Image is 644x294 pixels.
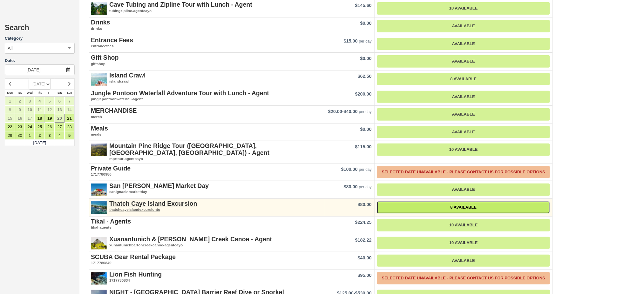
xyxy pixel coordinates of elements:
[91,37,133,43] strong: Entrance Fees
[91,54,323,66] a: Gift Shopgiftshop
[328,109,342,114] span: $20.00
[35,97,44,105] a: 4
[5,43,75,54] button: All
[91,19,110,26] strong: Drinks
[344,184,358,189] span: $80.00
[355,144,372,149] span: $115.00
[5,105,15,114] a: 8
[91,183,323,195] a: San [PERSON_NAME] Market Daysanignaciomarketday
[45,105,55,114] a: 12
[377,126,550,138] a: Available
[109,1,252,8] strong: Cave Tubing and Zipline Tour with Lunch - Agent
[5,24,75,36] h2: Search
[15,123,25,131] a: 23
[91,72,107,88] img: S305-1
[64,123,74,131] a: 28
[25,114,35,123] a: 17
[91,26,323,31] em: drinks
[55,123,64,131] a: 27
[91,19,323,31] a: Drinksdrinks
[64,105,74,114] a: 14
[8,45,13,51] span: All
[91,253,176,260] strong: SCUBA Gear Rental Package
[25,90,35,97] th: Wed
[91,61,323,67] em: giftshop
[360,56,372,61] span: $0.00
[91,218,131,225] strong: Tikal - Agents
[91,1,107,17] img: S283-1
[91,183,107,198] img: S163-1
[55,131,64,140] a: 4
[25,131,35,140] a: 1
[91,156,323,162] em: mprtour-agentcayo
[360,21,372,26] span: $0.00
[91,200,323,212] a: Thatch Caye Island Excursionthatchcayeislandexcursiontc
[5,36,75,42] label: Category
[45,90,55,97] th: Fri
[109,200,197,207] strong: Thatch Caye Island Excursion
[55,105,64,114] a: 13
[64,90,74,97] th: Sun
[377,219,550,231] a: 10 Available
[355,3,372,8] span: $145.60
[35,131,44,140] a: 2
[344,109,358,114] span: $40.00
[91,200,107,216] img: S296-3
[5,97,15,105] a: 1
[91,37,323,49] a: Entrance Feesentrancefees
[109,236,272,243] strong: Xuanantunich & [PERSON_NAME] Creek Canoe - Agent
[35,123,44,131] a: 25
[91,8,323,14] em: tubingzipline-agentcayo
[35,90,44,97] th: Thu
[5,58,75,64] label: Date:
[91,207,323,212] em: thatchcayeislandexcursiontc
[341,167,358,172] span: $100.00
[91,243,323,248] em: xunantunichbartoncreekcanoe-agentcayo
[359,110,372,114] em: per day
[45,97,55,105] a: 5
[377,91,550,103] a: Available
[35,114,44,123] a: 18
[355,220,372,225] span: $224.25
[109,72,146,79] strong: Island Crawl
[109,182,209,189] strong: San [PERSON_NAME] Market Day
[25,97,35,105] a: 3
[15,131,25,140] a: 30
[15,105,25,114] a: 9
[358,255,372,260] span: $40.00
[91,79,323,84] em: islandcrawl
[91,271,323,283] a: Lion Fish Hunting1717780834
[358,202,372,207] span: $80.00
[91,271,107,287] img: S62-1
[358,273,372,278] span: $95.00
[377,73,550,85] a: 8 Available
[377,20,550,32] a: Available
[64,97,74,105] a: 7
[377,144,550,156] a: 10 Available
[377,272,550,284] a: Selected Date Unavailable - Please contact us for possible options
[91,125,323,137] a: Mealsmeals
[55,90,64,97] th: Sat
[91,278,323,283] em: 1717780834
[91,90,269,97] strong: Jungle Pontoon Waterfall Adventure Tour with Lunch - Agent
[344,38,358,43] span: $15.00
[35,105,44,114] a: 11
[109,142,269,156] strong: Mountain Pine Ridge Tour ([GEOGRAPHIC_DATA], [GEOGRAPHIC_DATA], [GEOGRAPHIC_DATA]) - Agent
[25,123,35,131] a: 24
[328,109,358,114] span: -
[360,127,372,132] span: $0.00
[15,97,25,105] a: 2
[359,39,372,43] em: per day
[355,91,372,97] span: $200.00
[15,114,25,123] a: 16
[5,131,15,140] a: 29
[91,189,323,195] em: sanignaciomarketday
[359,167,372,172] em: per day
[355,237,372,243] span: $182.22
[5,114,15,123] a: 15
[91,236,107,252] img: S280-1
[45,123,55,131] a: 26
[377,55,550,68] a: Available
[55,114,64,123] a: 20
[359,185,372,189] em: per day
